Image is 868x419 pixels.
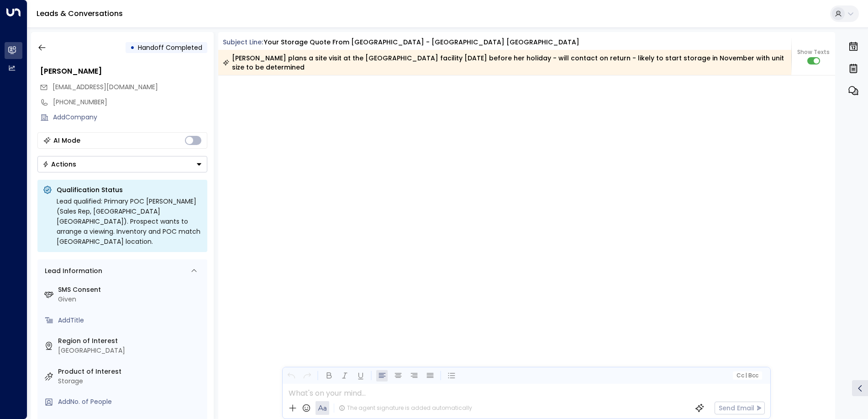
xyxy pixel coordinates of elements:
div: AI Mode [53,136,80,145]
div: Actions [42,160,76,168]
div: Given [58,295,204,304]
label: Region of Interest [58,336,204,346]
span: Handoff Completed [138,43,202,52]
div: Lead qualified: Primary POC [PERSON_NAME] (Sales Rep, [GEOGRAPHIC_DATA] [GEOGRAPHIC_DATA]). Prosp... [57,196,202,247]
div: AddCompany [53,113,207,122]
div: [PERSON_NAME] [40,66,207,77]
button: Redo [301,370,313,381]
div: [PERSON_NAME] plans a site visit at the [GEOGRAPHIC_DATA] facility [DATE] before her holiday - wi... [223,54,786,72]
span: Rawlingssr1959@gmail.com [53,82,158,92]
div: Button group with a nested menu [37,156,207,172]
div: AddNo. of People [58,397,204,407]
button: Undo [285,370,297,381]
button: Cc|Bcc [733,371,762,380]
span: Cc Bcc [736,372,758,379]
button: Actions [37,156,207,172]
a: Leads & Conversations [37,8,123,19]
div: Storage [58,376,204,386]
div: Lead Information [42,266,102,276]
p: Qualification Status [57,185,202,194]
span: Subject Line: [223,38,263,47]
label: Product of Interest [58,367,204,376]
label: SMS Consent [58,285,204,295]
div: • [130,39,135,56]
div: [GEOGRAPHIC_DATA] [58,346,204,355]
div: Your storage quote from [GEOGRAPHIC_DATA] - [GEOGRAPHIC_DATA] [GEOGRAPHIC_DATA] [264,38,579,47]
div: [PHONE_NUMBER] [53,97,207,107]
span: Show Texts [797,48,830,56]
span: | [745,372,747,379]
span: [EMAIL_ADDRESS][DOMAIN_NAME] [53,82,158,91]
div: The agent signature is added automatically [339,404,472,412]
div: AddTitle [58,316,204,325]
